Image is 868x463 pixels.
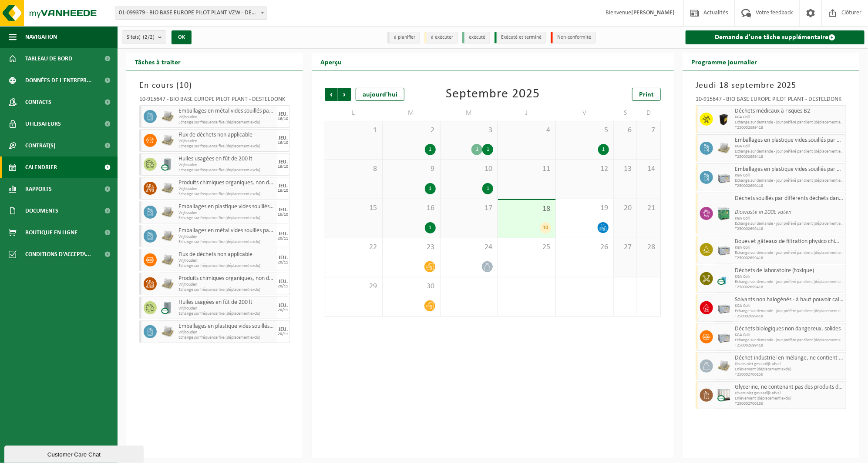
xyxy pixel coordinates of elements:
span: KGA Colli [735,144,844,149]
div: aujourd'hui [356,88,404,101]
span: T250002700156 [735,372,844,377]
span: Enlèvement (déplacement exclu) [735,367,844,372]
span: Echange sur fréquence fixe (déplacement exclu) [178,287,275,293]
span: 8 [330,164,378,174]
div: 16/10 [278,117,289,121]
span: Echange sur demande - jour préféré par client (déplacement exclu) [735,338,844,343]
div: 1 [482,144,493,155]
div: JEU. [279,183,288,189]
span: KGA Colli [735,274,844,280]
span: Tableau de bord [25,48,72,70]
div: 10-915647 - BIO BASE EUROPE PILOT PLANT - DESTELDONK [696,97,846,105]
div: 10 [540,222,551,233]
img: LP-LD-00200-CU [161,158,174,171]
span: Données de l'entrepr... [25,70,92,91]
span: Emballages en plastique vides souillés par des substances dangereuses [735,166,844,173]
img: LP-PA-00000-WDN-11 [161,325,174,338]
td: M [383,105,441,121]
div: 20/11 [278,284,289,289]
span: Echange sur fréquence fixe (déplacement exclu) [178,311,275,316]
span: Emballages en plastique vides souillés par des substances dangereuses [735,137,844,144]
td: D [637,105,661,121]
span: Documents [25,200,58,222]
td: S [614,105,637,121]
div: 1 [425,222,436,233]
button: Site(s)(2/2) [122,30,166,43]
div: JEU. [279,112,288,117]
img: PB-LB-0680-HPE-GY-11 [717,301,730,314]
li: à planifier [387,32,420,43]
img: LP-LD-00200-CU [161,301,174,314]
div: 1 [598,144,609,155]
span: Emballages en métal vides souillés par des substances dangereuses [178,108,275,115]
span: 01-099379 - BIO BASE EUROPE PILOT PLANT VZW - DESTELDONK [115,7,267,19]
img: LP-PA-00000-WDN-11 [161,110,174,123]
span: Enlèvement (déplacement exclu) [735,396,844,401]
span: Divers niet gevaarlijk afval [735,362,844,367]
span: Divers niet gevaarlijk afval [735,391,844,396]
span: 29 [330,282,378,291]
div: JEU. [279,255,288,260]
img: PB-IC-CU [717,389,730,402]
img: PB-LB-0680-HPE-GY-11 [717,243,730,256]
span: Vrijhouden [178,258,275,263]
span: 24 [445,243,494,252]
div: JEU. [279,160,288,165]
span: Site(s) [127,31,155,44]
h3: Jeudi 18 septembre 2025 [696,79,846,92]
span: KGA Colli [735,333,844,338]
span: Vrijhouden [178,163,275,168]
img: LP-PA-00000-WDN-11 [717,360,730,373]
span: 18 [502,204,551,214]
span: Déchets de laboratoire (toxique) [735,267,844,274]
count: (2/2) [143,34,155,40]
td: M [441,105,498,121]
div: JEU. [279,231,288,236]
button: OK [172,30,192,44]
span: Echange sur fréquence fixe (déplacement exclu) [178,335,275,340]
span: Huiles usagées en fût de 200 lt [178,156,275,163]
div: 1 [425,144,436,155]
td: J [498,105,556,121]
span: T250002700156 [735,401,844,406]
span: Huiles usagées en fût de 200 lt [178,299,275,306]
span: 28 [642,243,656,252]
span: T250002699418 [735,154,844,160]
div: 1 [482,183,493,194]
h2: Aperçu [312,53,350,70]
span: Echange sur fréquence fixe (déplacement exclu) [178,263,275,269]
img: PB-HB-1400-HPE-GN-11 [717,207,730,221]
td: L [325,105,383,121]
span: 5 [560,126,609,135]
span: KGA Colli [735,115,844,120]
span: 25 [502,243,551,252]
span: 16 [387,203,436,213]
span: 2 [387,126,436,135]
span: 14 [642,164,656,174]
span: 6 [618,126,632,135]
span: 19 [560,203,609,213]
span: Echange sur fréquence fixe (déplacement exclu) [178,168,275,173]
span: Utilisateurs [25,113,61,135]
img: LP-PA-00000-WDN-11 [717,142,730,155]
span: Contrat(s) [25,135,55,157]
span: 9 [387,164,436,174]
span: Emballages en plastique vides souillés par des substances oxydants (comburant) [178,203,275,210]
span: Boutique en ligne [25,222,77,243]
img: LP-OT-00060-CU [717,272,730,285]
div: JEU. [279,207,288,213]
span: Echange sur demande - jour préféré par client (déplacement exclu) [735,120,844,125]
div: 16/10 [278,213,289,217]
a: Demande d'une tâche supplémentaire [686,30,865,44]
span: Emballages en métal vides souillés par des substances dangereuses [178,227,275,234]
td: V [556,105,614,121]
span: 4 [502,126,551,135]
span: Déchets souillés par différents déchets dangereux [735,195,844,202]
span: 12 [560,164,609,174]
span: Vrijhouden [178,210,275,216]
li: exécuté [462,32,490,43]
span: Boues et gâteaux de filtration physico chimiques [735,238,844,245]
span: Echange sur fréquence fixe (déplacement exclu) [178,240,275,245]
span: Echange sur fréquence fixe (déplacement exclu) [178,120,275,125]
span: KGA Colli [735,173,844,178]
